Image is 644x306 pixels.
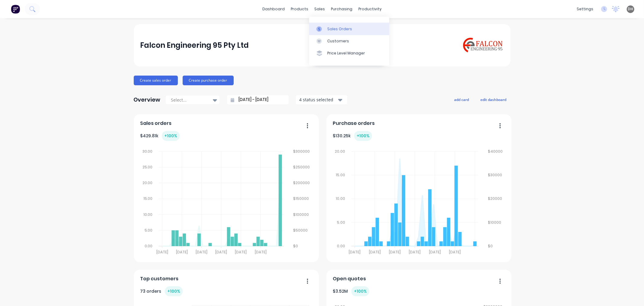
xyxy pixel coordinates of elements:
[196,249,207,255] tspan: [DATE]
[369,249,381,255] tspan: [DATE]
[309,23,389,35] a: Sales Orders
[335,149,345,154] tspan: 20.00
[293,212,309,217] tspan: $100000
[309,47,389,59] a: Price Level Manager
[488,172,502,177] tspan: $30000
[143,164,153,170] tspan: 25.00
[293,164,310,170] tspan: $250000
[143,180,153,185] tspan: 20.00
[354,131,372,141] div: + 100 %
[216,249,227,255] tspan: [DATE]
[293,149,310,154] tspan: $300000
[140,120,171,127] span: Sales orders
[336,172,345,177] tspan: 15.00
[156,249,168,255] tspan: [DATE]
[351,286,369,296] div: + 100 %
[337,220,345,225] tspan: 5.00
[333,131,372,141] div: $ 130.25k
[336,196,345,201] tspan: 10.00
[143,212,153,217] tspan: 10.00
[449,249,461,255] tspan: [DATE]
[259,5,288,14] a: dashboard
[488,243,493,249] tspan: $0
[337,243,345,249] tspan: 0.00
[355,5,385,14] div: productivity
[176,249,188,255] tspan: [DATE]
[311,5,328,14] div: sales
[309,35,389,47] a: Customers
[143,149,153,154] tspan: 30.00
[145,243,153,249] tspan: 0.00
[349,249,361,255] tspan: [DATE]
[488,220,501,225] tspan: $10000
[293,243,298,249] tspan: $0
[299,96,337,103] div: 4 status selected
[143,196,153,201] tspan: 15.00
[293,180,310,185] tspan: $200000
[183,76,234,85] button: Create purchase order
[255,249,267,255] tspan: [DATE]
[574,5,596,14] div: settings
[11,5,20,14] img: Factory
[140,275,178,282] span: Top customers
[328,5,355,14] div: purchasing
[409,249,421,255] tspan: [DATE]
[145,228,153,233] tspan: 5.00
[333,120,375,127] span: Purchase orders
[450,96,473,103] button: add card
[477,96,511,103] button: edit dashboard
[165,286,183,296] div: + 100 %
[140,286,183,296] div: 73 orders
[488,149,503,154] tspan: $40000
[628,6,633,12] span: DH
[429,249,441,255] tspan: [DATE]
[140,39,249,51] div: Falcon Engineering 95 Pty Ltd
[389,249,401,255] tspan: [DATE]
[327,26,352,32] div: Sales Orders
[327,50,365,56] div: Price Level Manager
[235,249,247,255] tspan: [DATE]
[293,228,308,233] tspan: $50000
[134,94,161,106] div: Overview
[462,37,504,54] img: Falcon Engineering 95 Pty Ltd
[134,76,178,85] button: Create sales order
[327,38,349,44] div: Customers
[288,5,311,14] div: products
[333,275,366,282] span: Open quotes
[162,131,180,141] div: + 100 %
[333,286,369,296] div: $ 3.52M
[488,196,502,201] tspan: $20000
[293,196,309,201] tspan: $150000
[140,131,180,141] div: $ 429.81k
[296,95,347,104] button: 4 status selected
